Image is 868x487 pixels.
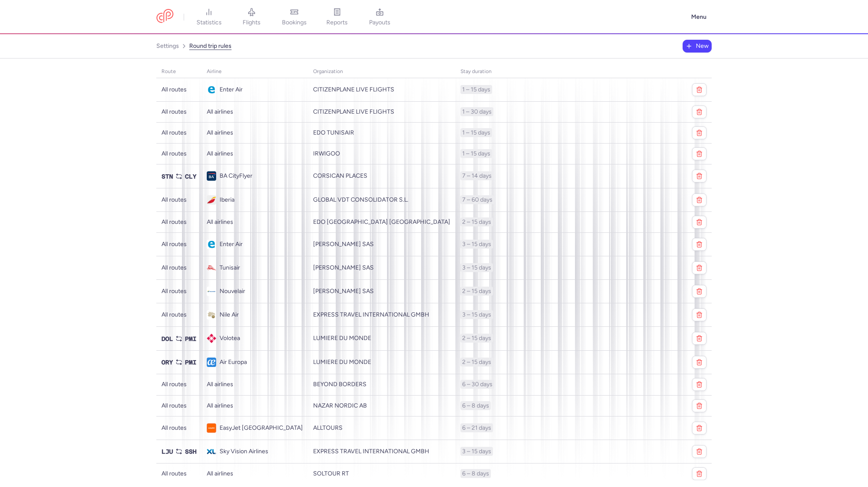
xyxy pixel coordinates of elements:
[156,279,202,303] td: All routes
[460,171,493,180] span: 7 – 14 days
[460,107,493,116] span: 1 – 30 days
[185,334,196,343] span: PMI
[207,85,216,94] figure: E4 airline logo
[156,65,202,78] th: Route
[156,464,202,484] td: All routes
[308,256,455,279] td: [PERSON_NAME] SAS
[196,19,222,26] span: statistics
[220,311,239,318] span: Nile Air
[207,423,216,433] figure: EC airline logo
[207,195,216,205] figure: IB airline logo
[230,8,273,26] a: flights
[369,19,390,26] span: payouts
[156,395,202,416] td: All routes
[156,303,202,326] td: All routes
[243,19,261,26] span: flights
[358,8,401,26] a: payouts
[326,19,348,26] span: reports
[220,288,245,295] span: Nouvelair
[282,19,307,26] span: bookings
[683,40,712,53] button: New
[316,8,358,26] a: reports
[308,164,455,188] td: CORSICAN PLACES
[220,86,243,93] span: Enter Air
[156,232,202,256] td: All routes
[207,310,216,320] figure: NP airline logo
[308,440,455,464] td: EXPRESS TRAVEL INTERNATIONAL GMBH
[220,359,247,366] span: Air Europa
[460,85,492,94] span: 1 – 15 days
[161,358,173,367] span: ORY
[156,256,202,279] td: All routes
[202,374,308,395] td: All airlines
[455,65,687,78] th: Stay duration
[161,334,173,343] span: DOL
[156,211,202,232] td: All routes
[308,78,455,102] td: CITIZENPLANE LIVE FLIGHTS
[308,65,455,78] th: Organization
[308,326,455,350] td: LUMIERE DU MONDE
[156,143,202,164] td: All routes
[156,101,202,122] td: All routes
[460,195,494,204] span: 7 – 60 days
[207,263,216,273] figure: TU airline logo
[308,232,455,256] td: [PERSON_NAME] SAS
[460,469,491,478] span: 6 – 8 days
[220,448,268,455] span: Sky Vision Airlines
[460,217,493,226] span: 2 – 15 days
[460,149,492,158] span: 1 – 15 days
[202,122,308,143] td: All airlines
[273,8,316,26] a: bookings
[308,143,455,164] td: IRWIGOO
[686,9,712,25] button: Menu
[207,358,216,367] figure: UX airline logo
[460,358,493,367] span: 2 – 15 days
[308,122,455,143] td: EDO TUNISAIR
[308,101,455,122] td: CITIZENPLANE LIVE FLIGHTS
[308,416,455,440] td: ALLTOURS
[156,122,202,143] td: All routes
[460,401,491,410] span: 6 – 8 days
[161,447,173,456] span: LJU
[156,39,179,53] a: settings
[220,264,240,271] span: Tunisair
[202,211,308,232] td: All airlines
[161,172,173,181] span: STN
[202,464,308,484] td: All airlines
[207,171,216,181] figure: CJ airline logo
[308,188,455,211] td: GLOBAL VDT CONSOLIDATOR S.L.
[156,188,202,211] td: All routes
[460,287,493,296] span: 2 – 15 days
[185,358,196,367] span: PMI
[696,43,709,50] span: New
[308,279,455,303] td: [PERSON_NAME] SAS
[220,241,243,248] span: Enter Air
[460,447,493,456] span: 3 – 15 days
[202,65,308,78] th: Airline
[185,172,196,181] span: CLY
[156,374,202,395] td: All routes
[188,8,230,26] a: statistics
[185,447,196,456] span: SSH
[308,350,455,374] td: LUMIERE DU MONDE
[308,464,455,484] td: SOLTOUR RT
[460,334,493,343] span: 2 – 15 days
[460,423,493,432] span: 6 – 21 days
[308,211,455,232] td: EDO [GEOGRAPHIC_DATA] [GEOGRAPHIC_DATA]
[308,303,455,326] td: EXPRESS TRAVEL INTERNATIONAL GMBH
[460,128,492,137] span: 1 – 15 days
[207,334,216,343] figure: V7 airline logo
[202,143,308,164] td: All airlines
[156,416,202,440] td: All routes
[220,173,252,179] span: BA CityFlyer
[207,287,216,296] figure: BJ airline logo
[460,380,494,389] span: 6 – 30 days
[220,425,303,431] span: EasyJet [GEOGRAPHIC_DATA]
[220,335,240,342] span: Volotea
[220,197,235,203] span: Iberia
[308,395,455,416] td: NAZAR NORDIC AB
[156,9,173,25] a: CitizenPlane red outlined logo
[207,240,216,249] figure: E4 airline logo
[308,374,455,395] td: BEYOND BORDERS
[460,310,493,319] span: 3 – 15 days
